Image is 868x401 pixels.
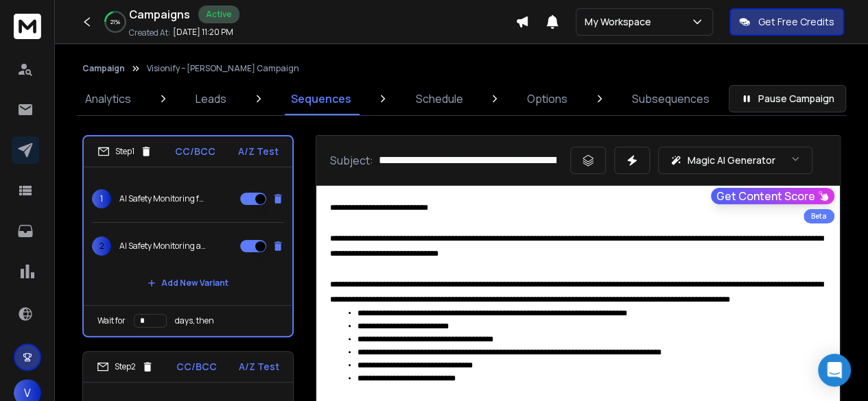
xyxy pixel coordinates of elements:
p: A/Z Test [238,145,279,158]
p: Leads [196,90,226,107]
span: 1 [92,189,111,208]
button: Add New Variant [137,269,239,297]
p: Magic AI Generator [688,154,775,167]
button: Get Content Score [711,188,834,204]
a: Options [519,82,576,115]
li: Step1CC/BCCA/Z Test1AI Safety Monitoring for [PERSON_NAME] through CCTV Cameras2AI Safety Monitor... [82,135,294,337]
a: Sequences [283,82,360,115]
p: My Workspace [585,15,657,29]
p: Subject: [330,152,373,169]
h1: Campaigns [129,6,190,23]
p: Get Free Credits [758,15,834,29]
a: Analytics [77,82,139,115]
div: Open Intercom Messenger [818,354,851,387]
span: 2 [92,236,111,256]
p: Subsequences [632,90,709,107]
p: CC/BCC [176,360,217,374]
p: Schedule [415,90,462,107]
p: A/Z Test [239,360,279,374]
div: Active [198,5,239,23]
p: Visionify – [PERSON_NAME] Campaign [147,63,299,74]
button: Pause Campaign [729,85,846,112]
p: CC/BCC [175,145,215,158]
p: Options [527,90,567,107]
div: Step 2 [97,361,154,373]
p: [DATE] 11:20 PM [173,27,233,38]
div: Step 1 [97,145,152,158]
button: Magic AI Generator [658,147,812,174]
a: Schedule [407,82,471,115]
a: Leads [187,82,235,115]
p: days, then [175,315,214,326]
div: Beta [804,209,834,223]
p: Analytics [85,90,131,107]
p: AI Safety Monitoring for [PERSON_NAME] through CCTV Cameras [119,193,207,204]
p: AI Safety Monitoring and Pharma operations compliance [119,241,207,252]
p: Created At: [129,27,170,38]
a: Subsequences [624,82,718,115]
p: Wait for [97,315,126,326]
p: 21 % [110,18,120,26]
p: Sequences [291,90,351,107]
button: Get Free Credits [729,8,844,36]
button: Campaign [82,63,125,74]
